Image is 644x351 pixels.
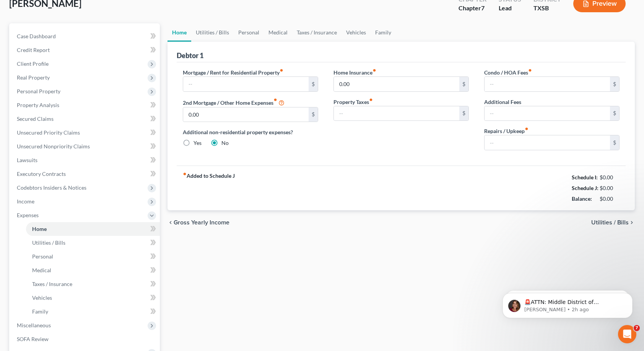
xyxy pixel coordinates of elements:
[459,106,468,121] div: $
[369,98,373,102] i: fiber_manual_record
[309,77,318,91] div: $
[533,4,561,13] div: TXSB
[17,47,50,53] span: Credit Report
[17,212,39,218] span: Expenses
[17,157,37,163] span: Lawsuits
[629,219,635,226] i: chevron_right
[333,68,376,76] label: Home Insurance
[17,74,50,81] span: Real Property
[168,23,191,42] a: Home
[234,23,264,42] a: Personal
[280,68,283,72] i: fiber_manual_record
[17,322,51,328] span: Miscellaneous
[309,107,318,122] div: $
[610,106,619,121] div: $
[17,102,59,108] span: Property Analysis
[26,291,160,305] a: Vehicles
[11,112,160,126] a: Secured Claims
[32,267,51,273] span: Medical
[600,195,620,203] div: $0.00
[273,98,277,102] i: fiber_manual_record
[17,336,49,342] span: SOFA Review
[32,308,48,315] span: Family
[372,68,376,72] i: fiber_manual_record
[183,68,283,76] label: Mortgage / Rent for Residential Property
[610,135,619,150] div: $
[26,277,160,291] a: Taxes / Insurance
[221,139,229,147] label: No
[32,253,53,260] span: Personal
[528,68,532,72] i: fiber_manual_record
[634,325,640,331] span: 7
[183,107,309,122] input: --
[174,219,229,226] span: Gross Yearly Income
[17,88,60,94] span: Personal Property
[591,219,629,226] span: Utilities / Bills
[183,77,309,91] input: --
[17,143,90,149] span: Unsecured Nonpriority Claims
[168,219,174,226] i: chevron_left
[11,332,160,346] a: SOFA Review
[459,77,468,91] div: $
[591,219,635,226] button: Utilities / Bills chevron_right
[11,43,160,57] a: Credit Report
[32,239,65,246] span: Utilities / Bills
[32,226,47,232] span: Home
[17,115,54,122] span: Secured Claims
[481,4,485,11] span: 7
[491,277,644,330] iframe: Intercom notifications message
[342,23,371,42] a: Vehicles
[264,23,292,42] a: Medical
[333,98,373,106] label: Property Taxes
[499,4,521,13] div: Lead
[177,51,203,60] div: Debtor 1
[485,135,610,150] input: --
[600,174,620,181] div: $0.00
[32,294,52,301] span: Vehicles
[485,77,610,91] input: --
[183,172,235,204] strong: Added to Schedule J
[572,195,592,202] strong: Balance:
[17,129,80,136] span: Unsecured Priority Claims
[525,127,529,131] i: fiber_manual_record
[334,77,459,91] input: --
[17,60,49,67] span: Client Profile
[17,171,66,177] span: Executory Contracts
[459,4,486,13] div: Chapter
[11,153,160,167] a: Lawsuits
[17,33,56,39] span: Case Dashboard
[11,98,160,112] a: Property Analysis
[194,139,202,147] label: Yes
[11,126,160,140] a: Unsecured Priority Claims
[183,172,187,176] i: fiber_manual_record
[292,23,342,42] a: Taxes / Insurance
[11,29,160,43] a: Case Dashboard
[26,263,160,277] a: Medical
[32,281,72,287] span: Taxes / Insurance
[600,184,620,192] div: $0.00
[572,185,598,191] strong: Schedule J:
[17,198,34,205] span: Income
[484,98,521,106] label: Additional Fees
[11,140,160,153] a: Unsecured Nonpriority Claims
[610,77,619,91] div: $
[11,167,160,181] a: Executory Contracts
[168,219,229,226] button: chevron_left Gross Yearly Income
[26,222,160,236] a: Home
[26,250,160,263] a: Personal
[485,106,610,121] input: --
[484,68,532,76] label: Condo / HOA Fees
[334,106,459,121] input: --
[618,325,636,343] iframe: Intercom live chat
[371,23,396,42] a: Family
[484,127,529,135] label: Repairs / Upkeep
[572,174,598,180] strong: Schedule I:
[26,236,160,250] a: Utilities / Bills
[17,184,86,191] span: Codebtors Insiders & Notices
[26,305,160,318] a: Family
[183,128,318,136] label: Additional non-residential property expenses?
